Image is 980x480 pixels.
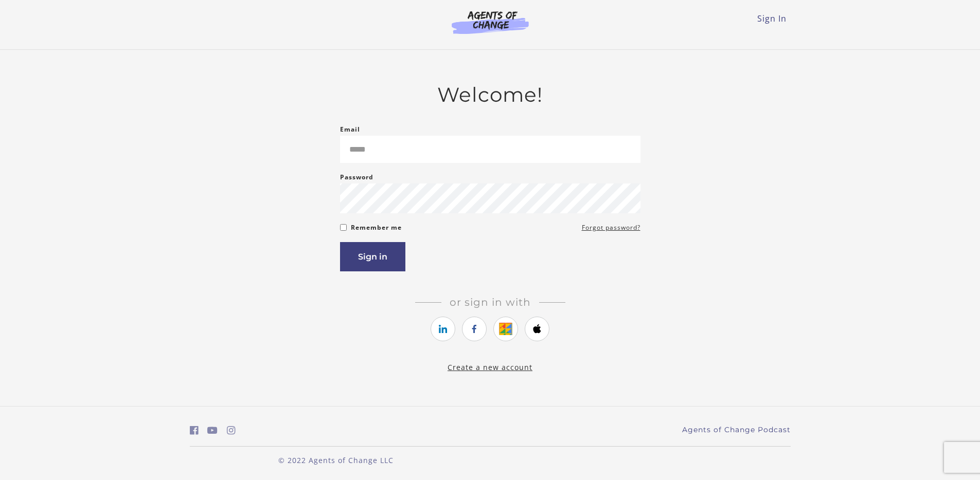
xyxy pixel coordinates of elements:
img: Agents of Change Logo [441,10,540,34]
h2: Welcome! [340,83,640,107]
a: https://www.youtube.com/c/AgentsofChangeTestPrepbyMeaganMitchell (Open in a new window) [207,423,218,438]
a: Sign In [757,13,787,24]
span: Or sign in with [441,296,539,308]
button: Sign in [340,242,405,271]
a: https://courses.thinkific.com/users/auth/linkedin?ss%5Breferral%5D=&ss%5Buser_return_to%5D=&ss%5B... [431,317,455,341]
label: Email [340,123,360,136]
a: https://www.facebook.com/groups/aswbtestprep (Open in a new window) [190,423,199,438]
a: https://courses.thinkific.com/users/auth/apple?ss%5Breferral%5D=&ss%5Buser_return_to%5D=&ss%5Bvis... [525,317,549,341]
label: Password [340,171,373,183]
a: https://courses.thinkific.com/users/auth/google?ss%5Breferral%5D=&ss%5Buser_return_to%5D=&ss%5Bvi... [493,317,518,341]
a: Forgot password? [582,221,640,234]
i: https://www.youtube.com/c/AgentsofChangeTestPrepbyMeaganMitchell (Open in a new window) [207,426,218,435]
a: Create a new account [448,362,532,372]
a: Agents of Change Podcast [682,424,791,435]
p: © 2022 Agents of Change LLC [190,455,482,466]
a: https://courses.thinkific.com/users/auth/facebook?ss%5Breferral%5D=&ss%5Buser_return_to%5D=&ss%5B... [462,317,487,341]
i: https://www.facebook.com/groups/aswbtestprep (Open in a new window) [190,426,199,435]
label: Remember me [351,221,402,234]
a: https://www.instagram.com/agentsofchangeprep/ (Open in a new window) [227,423,236,438]
i: https://www.instagram.com/agentsofchangeprep/ (Open in a new window) [227,426,236,435]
